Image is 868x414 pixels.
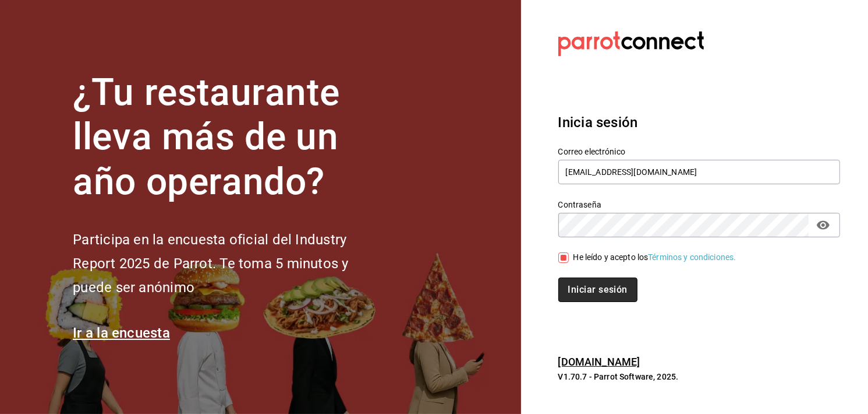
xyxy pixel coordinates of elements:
[558,371,840,383] p: V1.70.7 - Parrot Software, 2025.
[73,228,387,299] h2: Participa en la encuesta oficial del Industry Report 2025 de Parrot. Te toma 5 minutos y puede se...
[558,160,840,184] input: Ingresa tu correo electrónico
[73,71,387,205] h1: ¿Tu restaurante lleva más de un año operando?
[558,148,840,156] label: Correo electrónico
[558,356,640,368] a: [DOMAIN_NAME]
[648,252,736,262] a: Términos y condiciones.
[558,112,840,133] h3: Inicia sesión
[558,278,637,302] button: Iniciar sesión
[73,325,170,341] a: Ir a la encuesta
[558,201,840,209] label: Contraseña
[573,251,736,264] div: He leído y acepto los
[813,215,833,235] button: passwordField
